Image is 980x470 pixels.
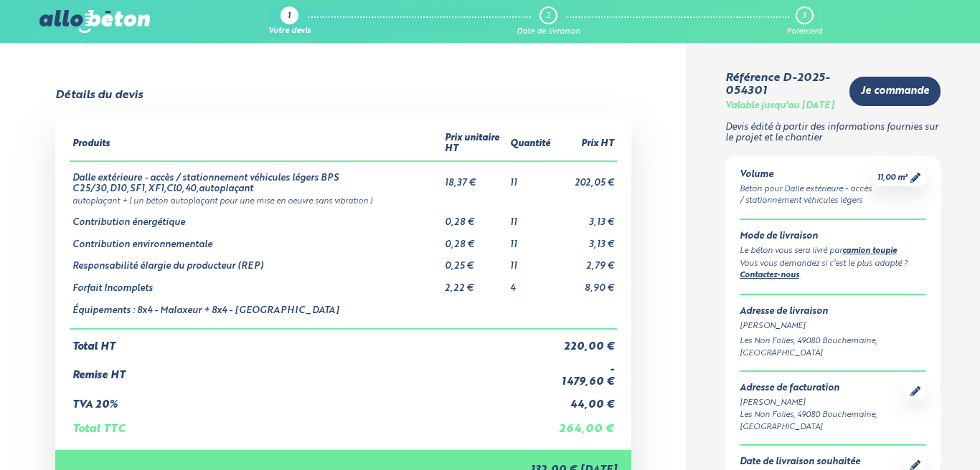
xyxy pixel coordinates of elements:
div: Valable jusqu'au [DATE] [725,101,834,112]
td: Contribution environnementale [70,229,442,251]
span: Je commande [861,85,929,97]
a: Contactez-nous [740,272,799,279]
td: Forfait Incomplets [70,272,442,294]
div: Volume [740,170,872,181]
td: Équipements : 8x4 - Malaxeur + 8x4 - [GEOGRAPHIC_DATA] [70,294,442,329]
td: - 1 479,60 € [553,352,617,388]
th: Produits [70,128,442,160]
th: Prix unitaire HT [442,128,507,160]
div: 1 [288,12,291,21]
div: Référence D-2025-054301 [725,72,839,98]
td: Total HT [70,329,553,353]
td: 18,37 € [442,161,507,194]
td: 3,13 € [553,229,617,251]
div: Vous vous demandez si c’est le plus adapté ? . [740,258,927,283]
div: Adresse de facturation [740,383,905,394]
div: Les Non Folies, 49080 Bouchemaine, [GEOGRAPHIC_DATA] [740,335,927,360]
td: 11 [507,161,553,194]
td: 2,22 € [442,272,507,294]
td: 220,00 € [553,329,617,353]
img: allobéton [39,10,150,33]
td: 0,28 € [442,206,507,229]
td: 0,28 € [442,229,507,251]
td: autoplaçant + ( un béton autoplaçant pour une mise en oeuvre sans vibration ) [70,194,617,206]
td: Total TTC [70,411,553,436]
th: Quantité [507,128,553,160]
iframe: Help widget launcher [852,414,964,454]
div: Date de livraison [517,27,580,37]
td: 4 [507,272,553,294]
div: Paiement [786,27,822,37]
div: [PERSON_NAME] [740,397,905,409]
td: 11 [507,250,553,272]
td: 8,90 € [553,272,617,294]
div: Détails du devis [55,89,143,102]
td: Responsabilité élargie du producteur (REP) [70,250,442,272]
a: 3 Paiement [786,6,822,37]
td: 3,13 € [553,206,617,229]
td: 2,79 € [553,250,617,272]
td: TVA 20% [70,388,553,411]
td: 11 [507,229,553,251]
td: 44,00 € [553,388,617,411]
div: Adresse de livraison [740,307,927,317]
p: Devis édité à partir des informations fournies sur le projet et le chantier [725,123,941,143]
th: Prix HT [553,128,617,160]
div: [PERSON_NAME] [740,320,927,332]
div: 2 [546,11,550,21]
td: 11 [507,206,553,229]
div: Votre devis [268,27,311,37]
td: 202,05 € [553,161,617,194]
div: Béton pour Dalle extérieure - accès / stationnement véhicules légers [740,183,872,208]
td: 264,00 € [553,411,617,436]
div: Mode de livraison [740,231,927,242]
a: camion toupie [842,247,897,255]
div: 3 [802,11,806,21]
a: Je commande [849,77,941,106]
div: Le béton vous sera livré par [740,245,927,258]
td: Dalle extérieure - accès / stationnement véhicules légers BPS C25/30,D10,SF1,XF1,Cl0,40,autoplaçant [70,161,442,194]
div: Les Non Folies, 49080 Bouchemaine, [GEOGRAPHIC_DATA] [740,409,905,433]
div: Date de livraison souhaitée [740,457,860,468]
a: 2 Date de livraison [517,6,580,37]
td: Contribution énergétique [70,206,442,229]
a: 1 Votre devis [268,6,311,37]
td: Remise HT [70,352,553,388]
td: 0,25 € [442,250,507,272]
